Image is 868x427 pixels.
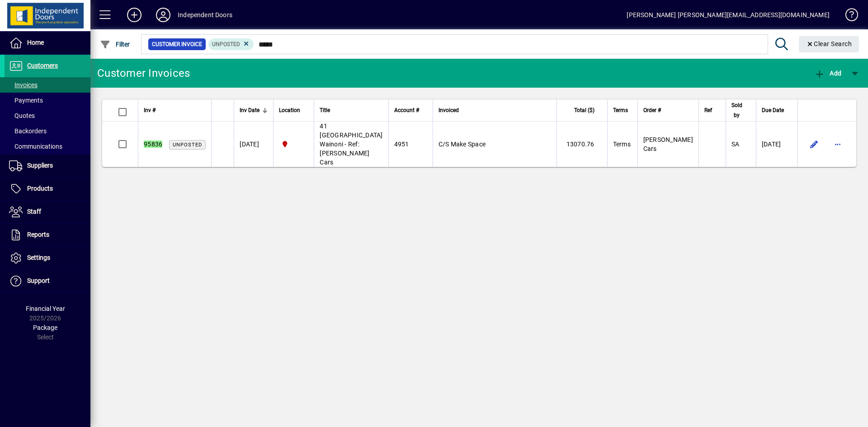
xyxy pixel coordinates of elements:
span: Payments [9,97,43,104]
div: Location [279,105,308,115]
span: Christchurch [279,139,308,149]
span: Terms [613,141,631,148]
a: Invoices [5,77,90,93]
span: Suppliers [27,162,53,169]
em: 95836 [144,141,162,148]
div: Independent Doors [178,8,232,22]
span: Unposted [173,142,202,148]
a: Settings [5,247,90,269]
span: Ref [704,105,712,115]
span: Location [279,105,300,115]
a: Knowledge Base [839,2,857,31]
span: Sold by [731,100,742,120]
button: More options [830,137,845,151]
a: Home [5,32,90,54]
span: Unposted [212,41,240,47]
span: Account # [394,105,419,115]
span: Products [27,185,53,192]
button: Clear [799,36,859,52]
div: Customer Invoices [97,66,190,80]
div: Title [320,105,382,115]
button: Profile [149,7,178,23]
a: Reports [5,224,90,246]
div: Order # [643,105,693,115]
span: Terms [613,105,628,115]
span: Quotes [9,112,35,119]
a: Suppliers [5,155,90,177]
span: 4951 [394,141,409,148]
td: [DATE] [234,122,273,167]
span: Staff [27,208,41,215]
span: Backorders [9,127,47,135]
div: [PERSON_NAME] [PERSON_NAME][EMAIL_ADDRESS][DOMAIN_NAME] [627,8,830,22]
div: Sold by [731,100,750,120]
a: Support [5,270,90,292]
span: Package [33,324,57,331]
span: Support [27,277,50,284]
button: Filter [98,36,132,52]
span: Order # [643,105,661,115]
div: Ref [704,105,720,115]
span: [PERSON_NAME] Cars [643,136,693,152]
span: C/S Make Space [439,141,486,148]
span: Inv Date [240,105,259,115]
button: Add [812,65,844,81]
span: Filter [100,41,130,48]
span: Due Date [762,105,784,115]
button: Add [120,7,149,23]
span: Invoices [9,81,38,89]
span: Financial Year [26,305,65,312]
mat-chip: Customer Invoice Status: Unposted [208,38,254,50]
a: Backorders [5,123,90,139]
td: 13070.76 [557,122,607,167]
button: Edit [807,137,821,151]
div: Total ($) [562,105,602,115]
span: SA [731,141,740,148]
a: Staff [5,201,90,223]
a: Products [5,178,90,200]
div: Due Date [762,105,792,115]
div: Inv Date [240,105,268,115]
span: Settings [27,254,50,261]
span: Customers [27,62,58,69]
span: Home [27,39,44,46]
span: Title [320,105,330,115]
span: Invoiced [439,105,459,115]
div: Account # [394,105,427,115]
a: Communications [5,139,90,154]
span: Total ($) [574,105,594,115]
a: Payments [5,93,90,108]
span: Communications [9,143,62,150]
span: Inv # [144,105,156,115]
td: [DATE] [756,122,797,167]
span: Add [814,70,841,77]
span: Clear Search [806,40,852,47]
span: Customer Invoice [152,40,202,49]
span: Reports [27,231,49,238]
div: Inv # [144,105,206,115]
span: 41 [GEOGRAPHIC_DATA] Wainoni - Ref: [PERSON_NAME] Cars [320,122,382,166]
div: Invoiced [439,105,552,115]
a: Quotes [5,108,90,123]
